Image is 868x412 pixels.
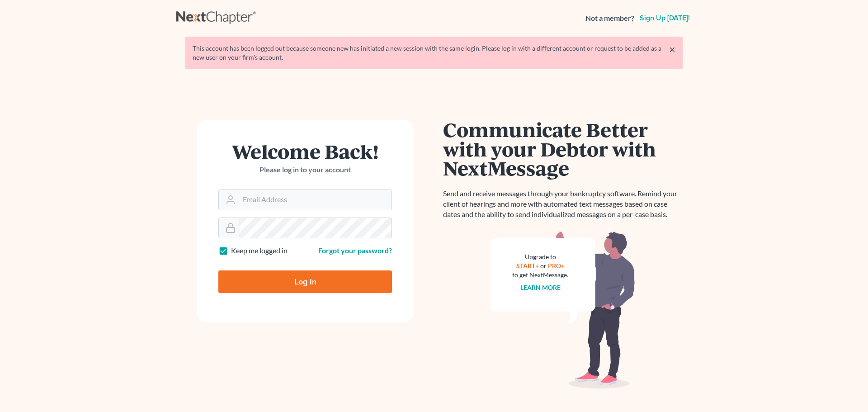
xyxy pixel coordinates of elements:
[638,14,692,22] a: Sign up [DATE]!
[443,120,683,178] h1: Communicate Better with your Debtor with NextMessage
[239,190,392,210] input: Email Address
[516,262,539,270] a: START+
[512,252,568,261] div: Upgrade to
[585,13,634,24] strong: Not a member?
[193,44,675,62] div: This account has been logged out because someone new has initiated a new session with the same lo...
[548,262,565,270] a: PRO+
[218,270,392,293] input: Log In
[218,165,392,175] p: Please log in to your account
[669,44,675,55] a: ×
[491,231,635,389] img: nextmessage_bg-59042aed3d76b12b5cd301f8e5b87938c9018125f34e5fa2b7a6b67550977c72.svg
[540,262,547,270] span: or
[512,270,568,279] div: to get NextMessage.
[231,246,288,256] label: Keep me logged in
[218,142,392,161] h1: Welcome Back!
[520,284,561,291] a: Learn more
[443,189,683,220] p: Send and receive messages through your bankruptcy software. Remind your client of hearings and mo...
[318,246,392,255] a: Forgot your password?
